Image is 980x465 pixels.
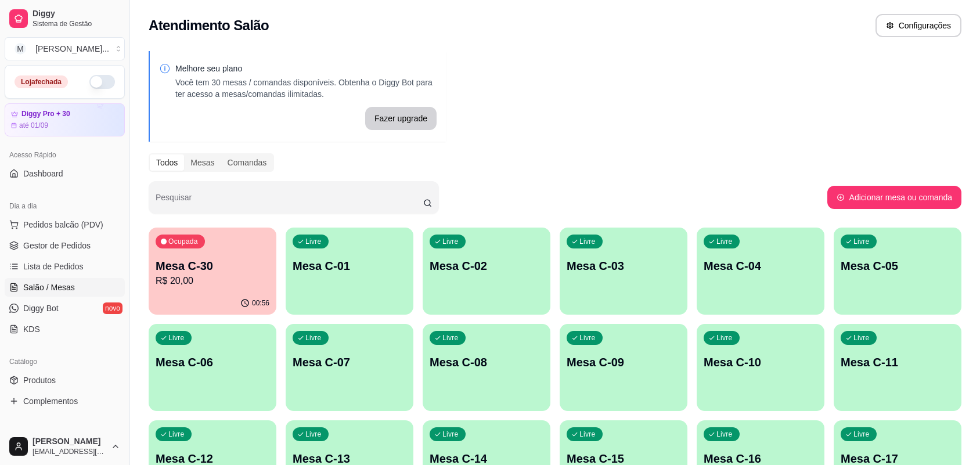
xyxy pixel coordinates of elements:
[293,354,406,370] p: Mesa C-07
[365,107,437,130] button: Fazer upgrade
[19,121,48,130] article: até 01/09
[5,299,125,318] a: Diggy Botnovo
[33,437,106,447] span: [PERSON_NAME]
[5,215,125,234] button: Pedidos balcão (PDV)
[5,103,125,136] a: Diggy Pro + 30até 01/09
[827,186,961,209] button: Adicionar mesa ou comanda
[5,432,125,460] button: [PERSON_NAME][EMAIL_ADDRESS][DOMAIN_NAME]
[168,333,185,343] p: Livre
[423,324,550,411] button: LivreMesa C-08
[442,237,459,246] p: Livre
[423,228,550,315] button: LivreMesa C-02
[716,430,733,439] p: Livre
[442,430,459,439] p: Livre
[23,302,59,314] span: Diggy Bot
[15,43,26,55] span: M
[35,43,109,55] div: [PERSON_NAME] ...
[853,430,870,439] p: Livre
[21,110,70,118] article: Diggy Pro + 30
[430,354,543,370] p: Mesa C-08
[716,237,733,246] p: Livre
[23,240,91,251] span: Gestor de Pedidos
[293,258,406,274] p: Mesa C-01
[560,228,687,315] button: LivreMesa C-03
[156,196,423,208] input: Pesquisar
[305,333,322,343] p: Livre
[567,354,680,370] p: Mesa C-09
[221,154,273,171] div: Comandas
[156,354,269,370] p: Mesa C-06
[875,14,961,37] button: Configurações
[286,228,413,315] button: LivreMesa C-01
[560,324,687,411] button: LivreMesa C-09
[567,258,680,274] p: Mesa C-03
[23,374,56,386] span: Produtos
[5,37,125,60] button: Select a team
[23,282,75,293] span: Salão / Mesas
[697,324,824,411] button: LivreMesa C-10
[168,237,198,246] p: Ocupada
[23,168,63,179] span: Dashboard
[430,258,543,274] p: Mesa C-02
[5,320,125,338] a: KDS
[5,392,125,410] a: Complementos
[579,333,596,343] p: Livre
[5,197,125,215] div: Dia a dia
[15,75,68,88] div: Loja fechada
[704,354,817,370] p: Mesa C-10
[149,16,269,35] h2: Atendimento Salão
[175,77,437,100] p: Você tem 30 mesas / comandas disponíveis. Obtenha o Diggy Bot para ter acesso a mesas/comandas il...
[5,352,125,371] div: Catálogo
[33,9,120,19] span: Diggy
[841,354,954,370] p: Mesa C-11
[5,371,125,390] a: Produtos
[168,430,185,439] p: Livre
[5,257,125,276] a: Lista de Pedidos
[156,274,269,288] p: R$ 20,00
[89,75,115,89] button: Alterar Status
[286,324,413,411] button: LivreMesa C-07
[853,237,870,246] p: Livre
[834,324,961,411] button: LivreMesa C-11
[23,261,84,272] span: Lista de Pedidos
[5,164,125,183] a: Dashboard
[5,146,125,164] div: Acesso Rápido
[33,19,120,28] span: Sistema de Gestão
[149,228,276,315] button: OcupadaMesa C-30R$ 20,0000:56
[175,63,437,74] p: Melhore seu plano
[23,219,103,230] span: Pedidos balcão (PDV)
[305,430,322,439] p: Livre
[150,154,184,171] div: Todos
[704,258,817,274] p: Mesa C-04
[5,5,125,33] a: DiggySistema de Gestão
[716,333,733,343] p: Livre
[5,236,125,255] a: Gestor de Pedidos
[305,237,322,246] p: Livre
[149,324,276,411] button: LivreMesa C-06
[841,258,954,274] p: Mesa C-05
[252,298,269,308] p: 00:56
[579,430,596,439] p: Livre
[579,237,596,246] p: Livre
[23,323,40,335] span: KDS
[184,154,221,171] div: Mesas
[853,333,870,343] p: Livre
[5,278,125,297] a: Salão / Mesas
[156,258,269,274] p: Mesa C-30
[834,228,961,315] button: LivreMesa C-05
[697,228,824,315] button: LivreMesa C-04
[442,333,459,343] p: Livre
[33,447,106,456] span: [EMAIL_ADDRESS][DOMAIN_NAME]
[23,395,78,407] span: Complementos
